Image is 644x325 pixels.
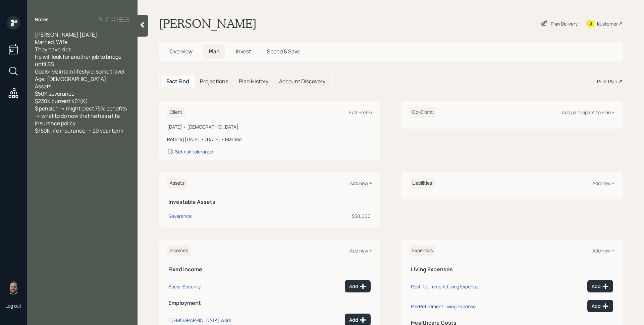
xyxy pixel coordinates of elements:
[349,283,366,290] div: Add
[167,123,372,130] div: [DATE] • [DEMOGRAPHIC_DATA]
[167,245,191,256] h6: Incomes
[350,180,372,186] div: Add new +
[349,317,366,323] div: Add
[200,78,228,85] h5: Projections
[7,281,20,294] img: james-distasi-headshot.png
[167,136,372,143] div: Retiring [DATE] • [DATE] • Married
[168,213,192,220] div: Severence
[587,280,613,292] button: Add
[168,283,201,290] div: Social Security
[410,107,436,118] h6: Co-Client
[279,78,325,85] h5: Account Discovery
[236,48,251,55] span: Invest
[592,247,614,254] div: Add new +
[168,300,371,306] h5: Employment
[597,20,618,27] div: Kustomer
[410,178,435,189] h6: Liabilities
[168,199,371,205] h5: Investable Assets
[345,280,371,292] button: Add
[562,109,614,115] div: Add participant to Plan +
[209,48,220,55] span: Plan
[592,283,609,290] div: Add
[350,247,372,254] div: Add new +
[411,303,476,310] div: Pre Retirement Living Expense
[411,266,613,273] h5: Living Expenses
[592,303,609,310] div: Add
[175,148,213,155] div: Set risk tolerance
[410,245,435,256] h6: Expenses
[167,107,185,118] h6: Client
[239,78,268,85] h5: Plan History
[5,303,21,309] div: Log out
[170,48,193,55] span: Overview
[592,180,614,186] div: Add new +
[159,16,257,31] h1: [PERSON_NAME]
[597,78,617,85] div: Print Plan
[280,213,371,220] div: $50,000
[349,109,372,115] div: Edit Profile
[551,20,578,27] div: Plan Delivery
[411,283,478,290] div: Post Retirement Living Expense
[35,16,49,23] label: Notes
[167,178,187,189] h6: Assets
[168,317,231,323] div: [DEMOGRAPHIC_DATA] work
[35,31,128,134] span: [PERSON_NAME] [DATE] Married, Wife They have kids He will look for another job to bridge until SS...
[168,266,371,273] h5: Fixed Income
[267,48,300,55] span: Spend & Save
[166,78,189,85] h5: Fact Find
[587,300,613,312] button: Add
